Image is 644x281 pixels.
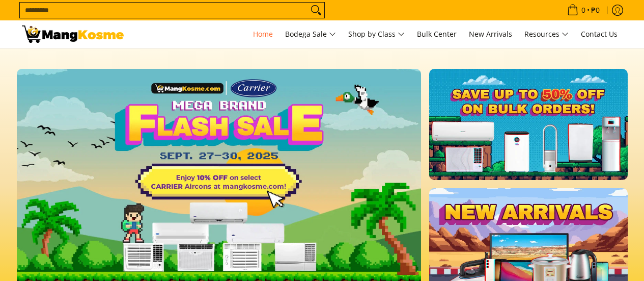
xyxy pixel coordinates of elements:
[564,5,603,16] span: •
[285,28,336,41] span: Bodega Sale
[348,28,405,41] span: Shop by Class
[469,29,512,39] span: New Arrivals
[580,7,587,14] span: 0
[280,20,341,48] a: Bodega Sale
[417,29,457,39] span: Bulk Center
[464,20,517,48] a: New Arrivals
[581,29,618,39] span: Contact Us
[412,20,462,48] a: Bulk Center
[308,3,324,18] button: Search
[22,25,124,43] img: Mang Kosme: Your Home Appliances Warehouse Sale Partner!
[343,20,410,48] a: Shop by Class
[429,69,627,180] img: BULK.webp
[576,20,623,48] a: Contact Us
[519,20,574,48] a: Resources
[524,28,569,41] span: Resources
[253,29,273,39] span: Home
[248,20,278,48] a: Home
[590,7,601,14] span: ₱0
[134,20,623,48] nav: Main Menu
